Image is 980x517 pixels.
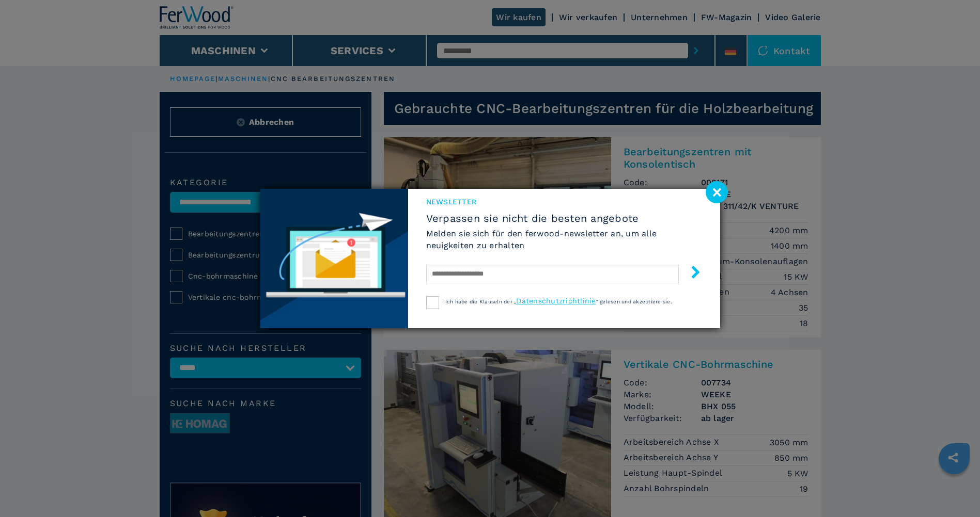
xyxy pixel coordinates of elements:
button: submit-button [679,262,702,286]
span: Verpassen sie nicht die besten angebote [426,212,702,224]
a: Datenschutzrichtlinie [516,297,596,305]
span: Newsletter [426,197,702,207]
h6: Melden sie sich für den ferwood-newsletter an, um alle neuigkeiten zu erhalten [426,228,702,251]
img: Newsletter image [260,189,408,328]
span: “ gelesen und akzeptiere sie. [596,299,672,304]
span: Ich habe die Klauseln der „ [445,299,517,304]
